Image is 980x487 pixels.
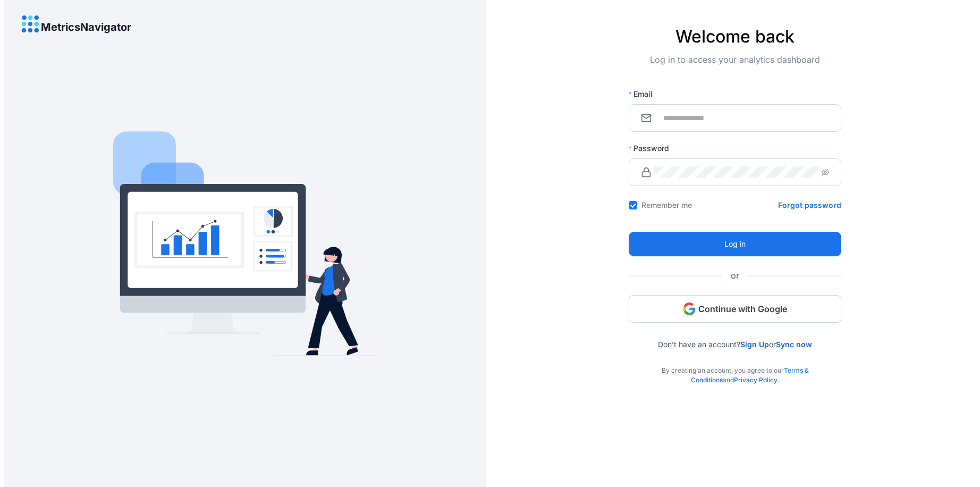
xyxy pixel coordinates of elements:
[654,166,820,178] input: Password
[629,27,841,47] h4: Welcome back
[698,303,787,315] span: Continue with Google
[629,232,841,256] button: Log in
[629,53,841,83] div: Log in to access your analytics dashboard
[778,200,841,211] a: Forgot password
[776,340,812,349] a: Sync now
[654,112,829,124] input: Email
[629,349,841,385] div: By creating an account, you agree to our and .
[629,89,660,99] label: Email
[629,143,677,154] label: Password
[734,376,778,384] a: Privacy Policy
[637,200,696,211] span: Remember me
[722,269,748,282] span: or
[629,323,841,349] div: Don’t have an account? or
[822,169,829,176] span: eye-invisible
[740,340,769,349] a: Sign Up
[629,295,841,323] button: Continue with Google
[724,238,746,250] span: Log in
[41,21,131,33] h4: MetricsNavigator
